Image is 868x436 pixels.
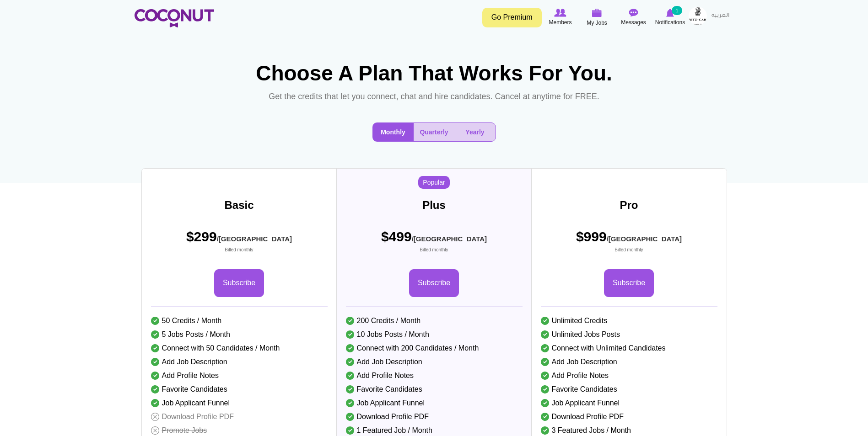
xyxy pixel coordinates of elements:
[542,7,579,28] a: Browse Members Members
[346,328,523,341] li: 10 Jobs Posts / Month
[414,123,455,141] button: Quarterly
[541,383,717,396] li: Favorite Candidates
[151,369,328,383] li: Add Profile Notes
[604,269,654,297] a: Subscribe
[151,328,328,341] li: 5 Jobs Posts / Month
[346,314,523,328] li: 200 Credits / Month
[346,383,523,396] li: Favorite Candidates
[615,7,652,28] a: Messages Messages
[652,7,689,28] a: Notifications Notifications 1
[587,18,607,27] span: My Jobs
[346,355,523,369] li: Add Job Description
[629,9,638,17] img: Messages
[186,227,292,253] span: $299
[217,235,292,243] sub: /[GEOGRAPHIC_DATA]
[381,247,487,253] small: Billed monthly
[346,369,523,383] li: Add Profile Notes
[346,410,523,424] li: Download Profile PDF
[418,176,449,189] span: Popular
[576,227,682,253] span: $999
[541,314,717,328] li: Unlimited Credits
[549,18,571,27] span: Members
[151,355,328,369] li: Add Job Description
[541,341,717,355] li: Connect with Unlimited Candidates
[151,341,328,355] li: Connect with 50 Candidates / Month
[576,247,682,253] small: Billed monthly
[554,9,566,17] img: Browse Members
[541,410,717,424] li: Download Profile PDF
[135,9,214,27] img: Home
[666,9,674,17] img: Notifications
[337,199,532,211] h3: Plus
[541,396,717,410] li: Job Applicant Funnel
[655,18,685,27] span: Notifications
[412,235,487,243] sub: /[GEOGRAPHIC_DATA]
[592,9,602,17] img: My Jobs
[607,235,682,243] sub: /[GEOGRAPHIC_DATA]
[346,341,523,355] li: Connect with 200 Candidates / Month
[151,396,328,410] li: Job Applicant Funnel
[541,369,717,383] li: Add Profile Notes
[532,199,727,211] h3: Pro
[142,199,337,211] h3: Basic
[265,90,603,104] p: Get the credits that let you connect, chat and hire candidates. Cancel at anytime for FREE.
[621,18,646,27] span: Messages
[214,269,264,297] a: Subscribe
[151,383,328,396] li: Favorite Candidates
[482,8,542,27] a: Go Premium
[151,410,328,424] li: Download Profile PDF
[541,328,717,341] li: Unlimited Jobs Posts
[251,62,617,85] h1: Choose A Plan That Works For You.
[373,123,414,141] button: Monthly
[672,6,682,15] small: 1
[409,269,459,297] a: Subscribe
[579,7,615,28] a: My Jobs My Jobs
[541,355,717,369] li: Add Job Description
[707,7,734,25] a: العربية
[455,123,496,141] button: Yearly
[381,227,487,253] span: $499
[186,247,292,253] small: Billed monthly
[346,396,523,410] li: Job Applicant Funnel
[151,314,328,328] li: 50 Credits / Month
